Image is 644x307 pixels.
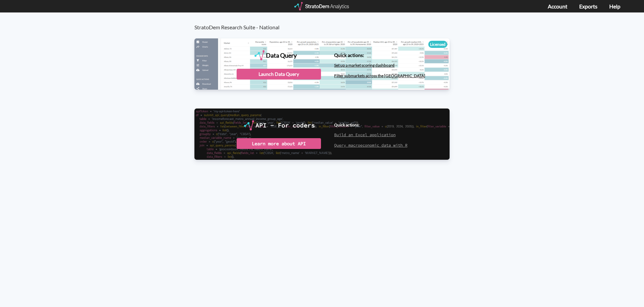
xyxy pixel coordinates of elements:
a: Exports [579,3,597,9]
h3: StratoDem Research Suite - National [194,12,457,30]
a: Help [609,3,620,9]
div: API - For coders [256,120,315,130]
h4: Quick actions: [334,53,425,58]
div: Learn more about API [237,138,321,149]
div: Licensed [428,41,447,48]
h4: Quick actions: [334,123,407,127]
a: Query macroeconomic data with R [334,143,407,148]
a: Build an Excel application [334,132,396,137]
a: Account [548,3,567,9]
a: Filter submarkets across the [GEOGRAPHIC_DATA] [334,73,425,78]
div: Launch Data Query [237,69,321,80]
a: Set up a market scoring dashboard [334,63,395,68]
div: Data Query [266,50,297,60]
